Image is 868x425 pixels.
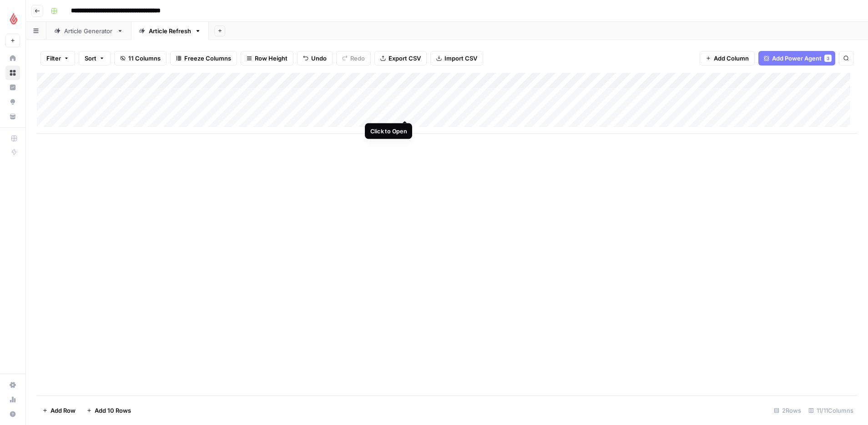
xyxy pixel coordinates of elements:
[336,51,371,66] button: Redo
[444,54,477,63] span: Import CSV
[311,54,327,63] span: Undo
[350,54,365,63] span: Redo
[114,51,167,66] button: 11 Columns
[46,22,131,40] a: Article Generator
[827,55,829,62] span: 3
[5,109,20,124] a: Your Data
[37,403,81,418] button: Add Row
[50,406,76,415] span: Add Row
[95,406,131,415] span: Add 10 Rows
[128,54,161,63] span: 11 Columns
[805,403,857,418] div: 11/11 Columns
[714,54,749,63] span: Add Column
[131,22,209,40] a: Article Refresh
[374,51,427,66] button: Export CSV
[64,26,113,35] div: Article Generator
[770,403,805,418] div: 2 Rows
[5,392,20,407] a: Usage
[5,7,20,30] button: Workspace: Lightspeed
[370,126,407,135] div: Click to Open
[40,51,75,66] button: Filter
[79,51,111,66] button: Sort
[5,66,20,80] a: Browse
[170,51,237,66] button: Freeze Columns
[149,26,191,35] div: Article Refresh
[5,95,20,109] a: Opportunities
[297,51,333,66] button: Undo
[5,51,20,66] a: Home
[5,378,20,392] a: Settings
[5,10,22,27] img: Lightspeed Logo
[184,54,231,63] span: Freeze Columns
[758,51,835,66] button: Add Power Agent3
[700,51,755,66] button: Add Column
[389,54,421,63] span: Export CSV
[241,51,293,66] button: Row Height
[255,54,288,63] span: Row Height
[81,403,136,418] button: Add 10 Rows
[46,54,61,63] span: Filter
[5,80,20,95] a: Insights
[772,54,822,63] span: Add Power Agent
[824,55,832,62] div: 3
[5,407,20,421] button: Help + Support
[430,51,483,66] button: Import CSV
[85,54,96,63] span: Sort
